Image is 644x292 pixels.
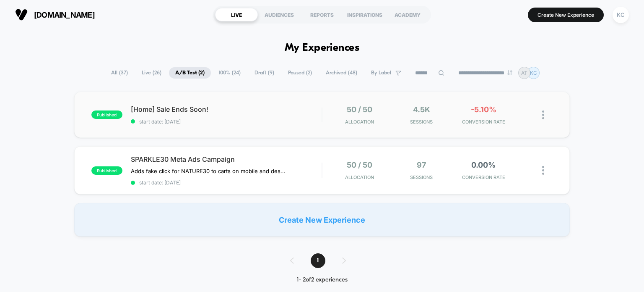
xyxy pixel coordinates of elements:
[454,174,512,180] span: CONVERSION RATE
[212,67,247,79] span: 100% ( 24 )
[530,70,537,76] p: KC
[131,118,322,125] span: start date: [DATE]
[135,67,168,79] span: Live ( 26 )
[521,70,527,76] p: AT
[413,105,430,114] span: 4.5k
[542,110,544,119] img: close
[282,67,318,79] span: Paused ( 2 )
[13,8,97,21] button: [DOMAIN_NAME]
[34,11,95,19] span: [DOMAIN_NAME]
[542,166,544,175] img: close
[347,160,372,169] span: 50 / 50
[371,70,391,76] span: By Label
[74,203,570,237] div: Create New Experience
[386,8,429,21] div: ACADEMY
[248,67,280,79] span: Draft ( 9 )
[91,166,122,175] span: published
[105,67,134,79] span: All ( 37 )
[91,110,122,119] span: published
[471,105,496,114] span: -5.10%
[345,174,374,180] span: Allocation
[343,8,386,21] div: INSPIRATIONS
[613,7,629,23] div: KC
[131,168,286,174] span: Adds fake click for NATURE30 to carts on mobile and desktop and changes the DISCOUNT CODE text to...
[258,8,301,21] div: AUDIENCES
[610,6,631,24] button: KC
[528,8,604,22] button: Create New Experience
[131,155,322,163] span: SPARKLE30 Meta Ads Campaign
[282,276,363,284] div: 1 - 2 of 2 experiences
[15,8,28,21] img: Visually logo
[319,67,364,79] span: Archived ( 48 )
[507,70,512,75] img: end
[392,174,450,180] span: Sessions
[169,67,211,79] span: A/B Test ( 2 )
[392,119,450,125] span: Sessions
[345,119,374,125] span: Allocation
[131,105,322,113] span: [Home] Sale Ends Soon!
[311,253,325,268] span: 1
[285,42,360,54] h1: My Experiences
[417,160,426,169] span: 97
[131,179,322,186] span: start date: [DATE]
[347,105,372,114] span: 50 / 50
[454,119,512,125] span: CONVERSION RATE
[301,8,343,21] div: REPORTS
[215,8,258,21] div: LIVE
[471,160,496,169] span: 0.00%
